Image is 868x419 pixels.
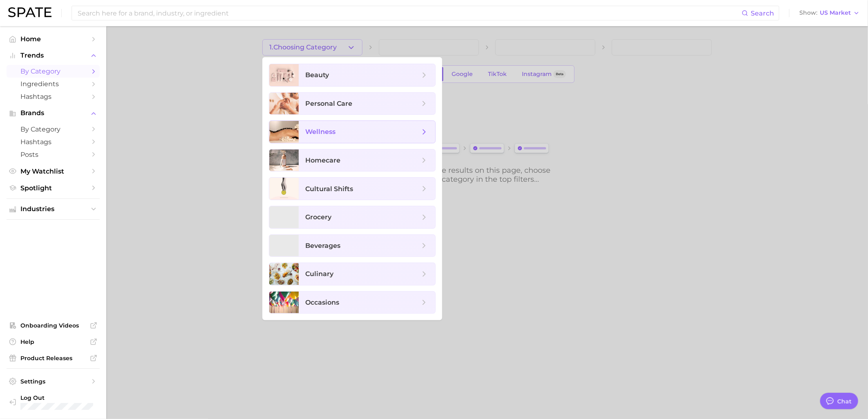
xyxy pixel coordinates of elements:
[262,57,442,320] ul: 1.Choosing Category
[7,123,100,136] a: by Category
[20,205,86,213] span: Industries
[305,185,353,193] span: cultural shifts
[7,392,100,412] a: Log out. Currently logged in with e-mail pryan@sharkninja.com.
[20,338,86,345] span: Help
[7,182,100,194] a: Spotlight
[305,156,340,164] span: homecare
[20,167,86,175] span: My Watchlist
[305,270,333,278] span: culinary
[305,299,339,306] span: occasions
[20,322,86,329] span: Onboarding Videos
[20,93,86,100] span: Hashtags
[797,8,862,18] button: ShowUS Market
[8,7,51,17] img: SPATE
[7,65,100,78] a: by Category
[20,151,86,158] span: Posts
[7,107,100,119] button: Brands
[7,78,100,90] a: Ingredients
[20,378,86,385] span: Settings
[305,242,340,250] span: beverages
[7,375,100,388] a: Settings
[7,165,100,178] a: My Watchlist
[20,80,86,88] span: Ingredients
[7,352,100,364] a: Product Releases
[751,9,774,17] span: Search
[305,71,329,79] span: beauty
[20,52,86,59] span: Trends
[7,90,100,103] a: Hashtags
[7,49,100,62] button: Trends
[20,67,86,75] span: by Category
[7,148,100,161] a: Posts
[305,128,336,136] span: wellness
[77,6,742,20] input: Search here for a brand, industry, or ingredient
[305,100,352,107] span: personal care
[7,319,100,332] a: Onboarding Videos
[20,109,86,117] span: Brands
[7,336,100,348] a: Help
[20,184,86,192] span: Spotlight
[7,33,100,45] a: Home
[820,11,851,15] span: US Market
[799,11,817,15] span: Show
[7,136,100,148] a: Hashtags
[20,35,86,43] span: Home
[20,125,86,133] span: by Category
[305,213,331,221] span: grocery
[20,354,86,362] span: Product Releases
[20,138,86,146] span: Hashtags
[7,203,100,215] button: Industries
[20,394,93,401] span: Log Out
